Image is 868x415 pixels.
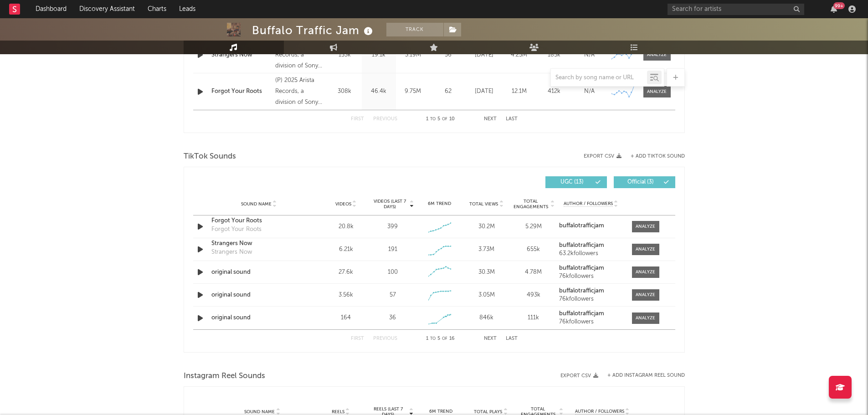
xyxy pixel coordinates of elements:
div: 20.8k [325,222,367,231]
div: 63.2k followers [559,251,622,257]
span: Author / Followers [575,409,624,415]
button: Next [484,336,497,341]
div: [DATE] [469,51,499,60]
div: 1 5 10 [416,114,466,125]
div: 5.29M [512,222,555,231]
div: 99 + [833,2,845,9]
div: 36 [389,313,396,323]
div: 4.78M [512,268,555,277]
button: First [351,117,364,122]
button: Previous [373,336,397,341]
a: Strangers Now [211,239,307,248]
div: 4.25M [504,51,534,60]
span: to [430,117,436,121]
div: (P) 2025 Arista Records, a division of Sony Music Entertainment, under exclusive license from Buf... [275,75,325,108]
div: Buffalo Traffic Jam [252,23,375,38]
span: Videos [335,201,351,207]
div: 6.21k [325,245,367,254]
div: 846k [465,313,508,323]
div: 3.56k [325,291,367,300]
span: Total Views [469,201,498,207]
span: Sound Name [241,201,272,207]
span: Reels [332,409,344,415]
div: 100 [388,268,398,277]
div: N/A [574,51,605,60]
strong: buffalotrafficjam [559,265,604,271]
a: Forgot Your Roots [211,216,307,225]
div: 185k [539,51,570,60]
div: 153k [330,51,360,60]
div: 76k followers [559,296,622,302]
div: original sound [211,313,307,323]
span: Instagram Reel Sounds [184,371,265,382]
div: 3.19M [398,51,428,60]
input: Search by song name or URL [551,74,647,82]
input: Search for artists [668,4,804,15]
div: Forgot Your Roots [211,225,262,234]
div: 6M Trend [418,408,464,415]
span: TikTok Sounds [184,151,236,162]
span: Total Engagements [512,199,549,210]
strong: buffalotrafficjam [559,223,604,229]
div: Forgot Your Roots [211,87,271,96]
span: UGC ( 13 ) [551,179,593,185]
button: Next [484,117,497,122]
a: Strangers Now [211,51,271,60]
div: 76k followers [559,319,622,325]
div: (P) 2025 Arista Records, a division of Sony Music Entertainment, under exclusive license from Buf... [275,39,325,72]
span: Total Plays [474,409,502,415]
span: Videos (last 7 days) [371,199,408,210]
strong: buffalotrafficjam [559,311,604,317]
span: of [442,117,447,121]
div: 9.75M [398,87,428,96]
span: Author / Followers [564,201,613,207]
div: 3.05M [465,291,508,300]
div: 308k [330,87,360,96]
a: original sound [211,291,307,300]
div: Strangers Now [211,248,252,257]
div: 191 [388,245,397,254]
span: of [442,337,447,341]
span: to [430,337,436,341]
a: buffalotrafficjam [559,223,622,229]
div: [DATE] [469,87,499,96]
div: 27.6k [325,268,367,277]
div: 655k [512,245,555,254]
button: + Add TikTok Sound [631,154,685,159]
div: 399 [387,222,398,231]
span: Official ( 3 ) [620,179,662,185]
strong: buffalotrafficjam [559,242,604,248]
div: 3.73M [465,245,508,254]
button: Export CSV [584,154,621,159]
a: buffalotrafficjam [559,288,622,294]
button: Track [386,23,443,36]
button: Export CSV [560,373,598,379]
button: Last [506,117,518,122]
div: 30.3M [465,268,508,277]
div: 56 [432,51,464,60]
div: 30.2M [465,222,508,231]
div: 12.1M [504,87,534,96]
button: + Add TikTok Sound [621,154,685,159]
div: N/A [574,87,605,96]
div: 46.4k [364,87,394,96]
div: 1 5 16 [416,333,466,344]
a: original sound [211,268,307,277]
button: UGC(13) [545,176,607,188]
button: + Add Instagram Reel Sound [607,373,685,378]
strong: buffalotrafficjam [559,288,604,294]
button: Previous [373,117,397,122]
a: buffalotrafficjam [559,265,622,272]
div: 57 [390,291,396,300]
button: Official(3) [614,176,675,188]
div: 19.1k [364,51,394,60]
div: 62 [432,87,464,96]
div: 76k followers [559,273,622,280]
a: buffalotrafficjam [559,311,622,317]
div: 111k [512,313,555,323]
